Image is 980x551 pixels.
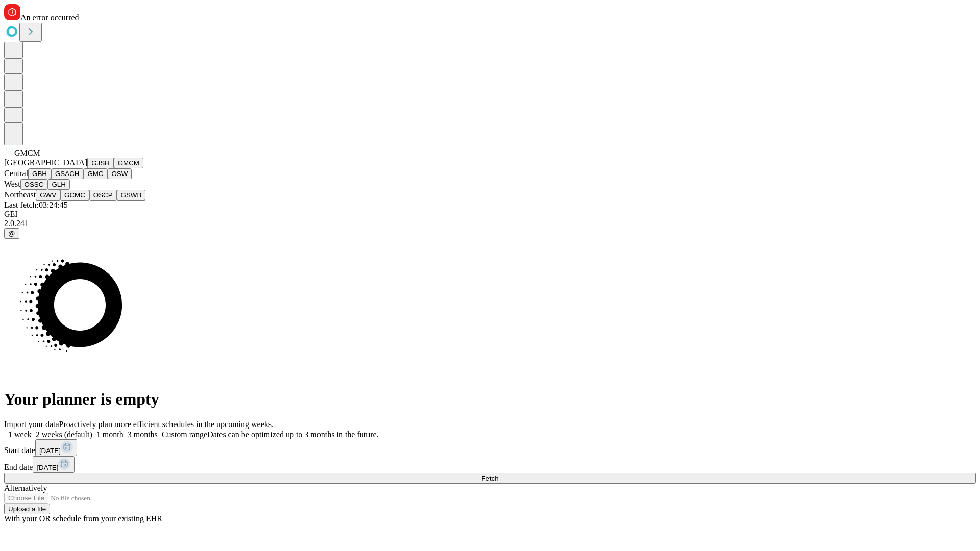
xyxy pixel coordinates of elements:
div: Start date [4,439,976,456]
span: Custom range [162,430,207,439]
span: Proactively plan more efficient schedules in the upcoming weeks. [59,420,274,429]
div: End date [4,456,976,473]
span: Last fetch: 03:24:45 [4,201,68,209]
button: GSWB [117,190,146,201]
span: [DATE] [37,464,58,471]
span: Dates can be optimized up to 3 months in the future. [207,430,378,439]
button: Upload a file [4,504,50,514]
button: GMCM [114,158,143,168]
button: GBH [28,168,51,179]
span: West [4,180,20,188]
span: An error occurred [20,13,79,22]
span: @ [8,230,15,237]
span: 2 weeks (default) [36,430,92,439]
span: [GEOGRAPHIC_DATA] [4,158,87,167]
span: [DATE] [39,447,61,455]
span: 1 month [96,430,124,439]
span: Alternatively [4,484,47,492]
button: @ [4,228,19,239]
button: GCMC [60,190,89,201]
span: Fetch [481,474,498,482]
button: OSCP [89,190,117,201]
span: Central [4,169,28,178]
span: Import your data [4,420,59,429]
button: GWV [36,190,60,201]
div: GEI [4,210,976,219]
div: 2.0.241 [4,219,976,228]
button: [DATE] [33,456,75,473]
button: GSACH [51,168,83,179]
h1: Your planner is empty [4,390,976,409]
button: GMC [83,168,107,179]
button: [DATE] [35,439,77,456]
button: Fetch [4,473,976,484]
span: Northeast [4,190,36,199]
button: OSW [108,168,132,179]
span: 1 week [8,430,32,439]
button: GLH [47,179,69,190]
span: GMCM [14,148,40,157]
span: 3 months [128,430,158,439]
button: OSSC [20,179,48,190]
span: With your OR schedule from your existing EHR [4,514,162,523]
button: GJSH [87,158,114,168]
